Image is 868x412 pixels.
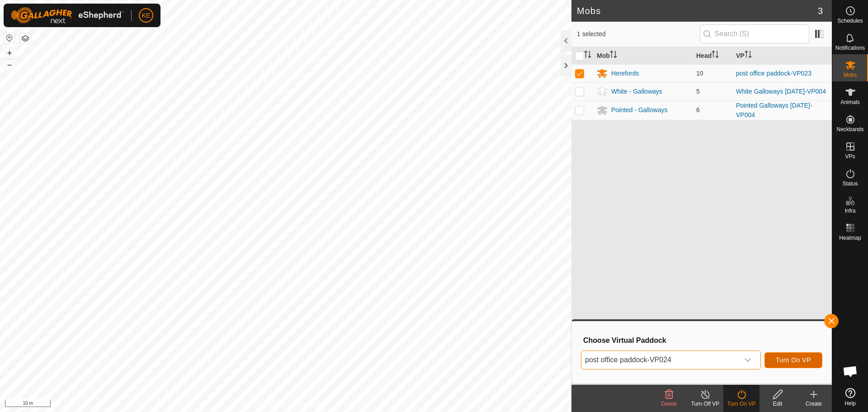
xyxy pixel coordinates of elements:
[11,7,124,24] img: Gallagher Logo
[696,88,700,95] span: 5
[776,356,811,364] span: Turn On VP
[687,400,723,408] div: Turn Off VP
[842,181,858,186] span: Status
[844,401,856,406] span: Help
[696,70,703,77] span: 10
[610,52,617,59] p-sorticon: Activate to sort
[693,47,732,65] th: Head
[661,401,677,407] span: Delete
[4,47,15,58] button: +
[736,102,812,118] a: Pointed Galloways [DATE]-VP004
[577,5,818,16] h2: Mobs
[736,88,826,95] a: White Galloways [DATE]-VP004
[723,400,759,408] div: Turn On VP
[584,52,591,59] p-sorticon: Activate to sort
[250,400,284,408] a: Privacy Policy
[593,47,693,65] th: Mob
[581,351,739,369] span: post office paddock-VP024
[611,87,662,96] div: White - Galloways
[835,45,865,51] span: Notifications
[700,24,809,43] input: Search (S)
[736,70,811,77] a: post office paddock-VP023
[745,52,752,59] p-sorticon: Activate to sort
[696,106,700,114] span: 6
[796,400,832,408] div: Create
[837,358,864,385] div: Open chat
[759,400,796,408] div: Edit
[583,336,822,345] h3: Choose Virtual Paddock
[837,18,863,24] span: Schedules
[732,47,832,65] th: VP
[577,29,700,39] span: 1 selected
[611,105,668,115] div: Pointed - Galloways
[142,11,151,20] span: KE
[832,384,868,410] a: Help
[844,208,855,213] span: Infra
[20,33,31,44] button: Map Layers
[4,33,15,43] button: Reset Map
[712,52,719,59] p-sorticon: Activate to sort
[836,127,863,132] span: Neckbands
[611,69,639,78] div: Herefords
[764,352,822,368] button: Turn On VP
[295,400,321,408] a: Contact Us
[845,154,855,159] span: VPs
[840,99,860,105] span: Animals
[844,72,857,78] span: Mobs
[4,59,15,70] button: –
[839,235,861,241] span: Heatmap
[739,351,757,369] div: dropdown trigger
[818,4,823,18] span: 3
